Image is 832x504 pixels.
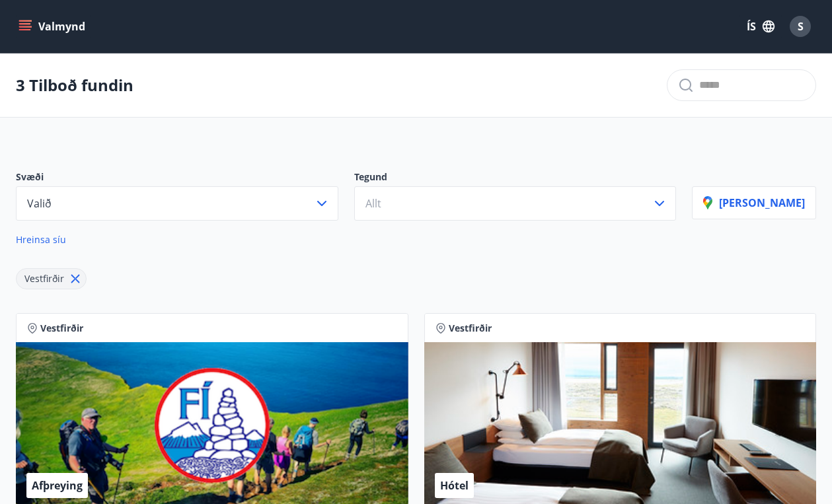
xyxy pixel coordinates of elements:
span: Vestfirðir [449,322,492,335]
span: Valið [27,196,52,211]
span: Hótel [440,478,469,493]
p: Tegund [354,170,677,186]
span: Allt [365,196,381,211]
p: [PERSON_NAME] [703,196,805,210]
button: menu [16,15,91,38]
button: [PERSON_NAME] [692,186,816,219]
button: Allt [354,186,677,221]
button: Valið [16,186,338,221]
span: Hreinsa síu [16,233,66,246]
p: Svæði [16,170,338,186]
span: Vestfirðir [24,272,64,285]
span: Vestfirðir [40,322,83,335]
div: Vestfirðir [16,268,87,289]
button: ÍS [739,15,782,38]
p: 3 Tilboð fundin [16,74,133,96]
button: S [784,11,816,42]
span: Afþreying [32,478,83,493]
span: S [798,19,804,34]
